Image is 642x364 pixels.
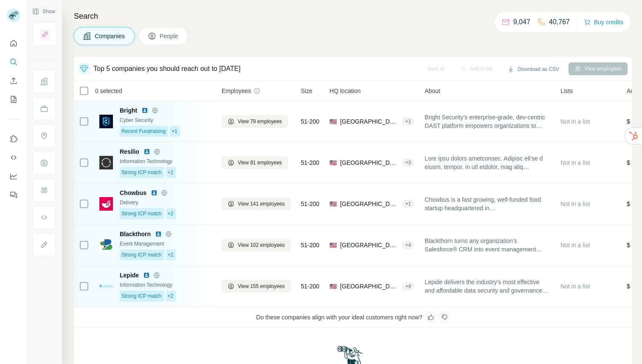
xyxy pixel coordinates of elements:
[425,278,550,295] span: Lepide delivers the industry's most effective and affordable data security and governance solutio...
[222,115,288,128] button: View 79 employees
[425,237,550,254] span: Blackthorn turns any organization’s Salesforce® CRM into event management software powered by the...
[120,199,211,206] div: Delivery
[560,118,590,125] span: Not in a list
[402,118,414,125] div: + 1
[160,32,179,40] span: People
[99,156,113,169] img: Logo of Resilio
[329,158,337,167] span: 🇺🇸
[301,117,320,126] span: 51-200
[143,272,150,279] img: LinkedIn logo
[99,238,113,252] img: Logo of Blackthorn
[222,156,288,169] button: View 81 employees
[513,17,530,27] p: 9,047
[7,150,20,165] button: Use Surfe API
[74,10,632,22] h4: Search
[121,127,166,135] span: Recent Fundraising
[99,197,113,211] img: Logo of Chowbus
[238,241,285,249] span: View 102 employees
[329,241,337,249] span: 🇺🇸
[340,200,398,208] span: [GEOGRAPHIC_DATA], [US_STATE]
[301,241,320,249] span: 51-200
[7,169,20,184] button: Dashboard
[222,239,291,251] button: View 102 employees
[425,195,550,212] span: Chowbus is a fast growing, well-funded food startup headquartered in [GEOGRAPHIC_DATA] on a missi...
[329,282,337,291] span: 🇺🇸
[301,200,320,208] span: 51-200
[120,281,211,289] div: Information Technology
[120,116,211,124] div: Cyber Security
[301,87,313,95] span: Size
[74,307,632,328] div: Do these companies align with your ideal customers right now?
[402,241,414,249] div: + 4
[560,159,590,166] span: Not in a list
[584,16,623,28] button: Buy credits
[120,158,211,165] div: Information Technology
[121,251,162,259] span: Strong ICP match
[99,285,113,288] img: Logo of Lepide
[168,292,174,300] span: +2
[121,292,162,300] span: Strong ICP match
[501,63,565,76] button: Download as CSV
[222,198,291,210] button: View 141 employees
[301,158,320,167] span: 51-200
[155,231,162,237] img: LinkedIn logo
[95,87,122,95] span: 0 selected
[238,118,282,125] span: View 79 employees
[141,107,148,114] img: LinkedIn logo
[168,210,174,217] span: +2
[402,200,414,208] div: + 1
[120,230,151,238] span: Blackthorn
[301,282,320,291] span: 51-200
[99,115,113,128] img: Logo of Bright
[238,200,285,208] span: View 141 employees
[121,169,162,176] span: Strong ICP match
[560,87,573,95] span: Lists
[120,240,211,248] div: Event Management
[93,64,241,74] div: Top 5 companies you should reach out to [DATE]
[168,169,174,176] span: +2
[340,241,398,249] span: [GEOGRAPHIC_DATA], [US_STATE]
[549,17,570,27] p: 40,767
[7,187,20,203] button: Feedback
[172,127,177,135] span: +1
[120,271,139,279] span: Lepide
[144,148,150,155] img: LinkedIn logo
[120,147,139,156] span: Resilio
[7,73,20,88] button: Enrich CSV
[402,282,414,290] div: + 4
[425,87,440,95] span: About
[340,117,398,126] span: [GEOGRAPHIC_DATA], [US_STATE]
[168,251,174,259] span: +2
[238,282,285,290] span: View 155 employees
[151,189,158,196] img: LinkedIn logo
[402,159,414,166] div: + 3
[425,154,550,171] span: Lore ipsu dolors ametconsec. Adipisc eli'se d eiusm, tempor, in utl etdolor, mag aliq enimadmin v...
[7,54,20,70] button: Search
[120,189,146,197] span: Chowbus
[329,87,360,95] span: HQ location
[7,36,20,51] button: Quick start
[329,117,337,126] span: 🇺🇸
[121,210,162,217] span: Strong ICP match
[560,200,590,207] span: Not in a list
[560,283,590,290] span: Not in a list
[329,200,337,208] span: 🇺🇸
[7,92,20,107] button: My lists
[222,280,291,293] button: View 155 employees
[425,113,550,130] span: Bright Security’s enterprise-grade, dev-centric DAST platform empowers organizations to identify ...
[222,87,251,95] span: Employees
[340,282,398,291] span: [GEOGRAPHIC_DATA], [US_STATE]
[238,159,282,166] span: View 81 employees
[26,5,61,18] button: Show
[560,242,590,248] span: Not in a list
[95,32,126,40] span: Companies
[340,158,398,167] span: [GEOGRAPHIC_DATA], [US_STATE]
[7,131,20,147] button: Use Surfe on LinkedIn
[120,106,137,115] span: Bright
